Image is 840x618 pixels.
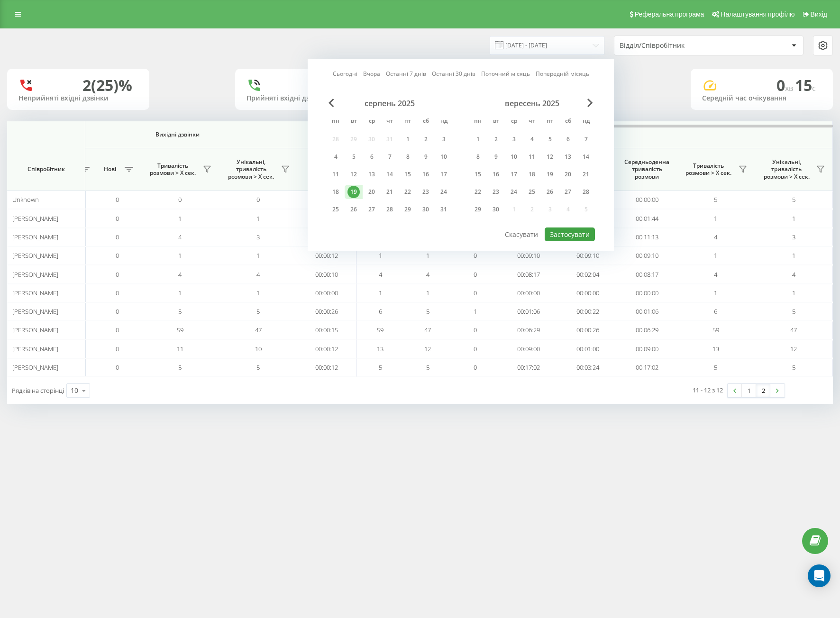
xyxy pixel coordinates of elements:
div: 3 [438,133,450,145]
span: 0 [474,289,477,297]
td: 00:09:10 [499,246,558,265]
div: 29 [472,203,484,216]
div: 22 [472,186,484,198]
div: 18 [526,168,538,181]
div: 28 [383,203,396,216]
td: 00:00:12 [297,340,356,358]
div: 5 [347,151,360,163]
div: 4 [329,151,342,163]
span: [PERSON_NAME] [12,326,58,334]
div: 6 [365,151,378,163]
a: Попередній місяць [536,69,589,78]
div: нд 24 серп 2025 р. [435,185,453,199]
span: [PERSON_NAME] [12,289,58,297]
span: 47 [255,326,262,334]
td: 00:00:35 [297,209,356,227]
abbr: субота [419,115,433,129]
span: Рядків на сторінці [12,386,64,395]
td: 00:00:00 [617,191,676,209]
span: 59 [177,326,183,334]
div: 17 [438,168,450,181]
div: 12 [544,151,556,163]
span: 4 [379,270,382,279]
span: 0 [474,363,477,372]
div: вт 16 вер 2025 р. [487,167,505,182]
div: пт 22 серп 2025 р. [399,185,417,199]
a: Останні 7 днів [386,69,426,78]
td: 00:06:29 [499,321,558,339]
div: чт 28 серп 2025 р. [381,202,399,217]
td: 00:00:12 [297,246,356,265]
div: 29 [402,203,414,216]
div: чт 21 серп 2025 р. [381,185,399,199]
div: 11 [526,151,538,163]
abbr: вівторок [347,115,361,129]
div: нд 10 серп 2025 р. [435,150,453,164]
a: Поточний місяць [481,69,530,78]
div: 9 [490,151,502,163]
span: 5 [256,307,260,316]
span: 1 [426,251,429,260]
div: 14 [383,168,396,181]
span: Реферальна програма [635,10,704,18]
span: 1 [379,289,382,297]
div: сб 9 серп 2025 р. [417,150,435,164]
span: [PERSON_NAME] [12,363,58,372]
span: 4 [426,270,429,279]
div: 28 [580,186,592,198]
div: пн 11 серп 2025 р. [327,167,345,182]
div: ср 13 серп 2025 р. [363,167,381,182]
abbr: неділя [437,115,451,129]
td: 00:00:00 [499,284,558,302]
div: 4 [526,133,538,145]
div: Відділ/Співробітник [620,42,733,50]
td: 00:00:00 [617,284,676,302]
span: Unknown [12,195,39,204]
div: ср 6 серп 2025 р. [363,150,381,164]
td: 00:00:10 [297,228,356,246]
span: [PERSON_NAME] [12,270,58,279]
div: нд 3 серп 2025 р. [435,132,453,146]
abbr: п’ятниця [543,115,557,129]
span: 6 [714,307,717,316]
span: 13 [712,345,719,353]
span: Тривалість розмови > Х сек. [681,162,736,177]
div: 10 [508,151,520,163]
span: 5 [426,363,429,372]
span: 0 [116,326,119,334]
span: 4 [178,270,182,279]
div: 3 [508,133,520,145]
span: 1 [178,214,182,223]
div: 21 [580,168,592,181]
div: 15 [472,168,484,181]
td: 00:00:00 [558,284,617,302]
span: 5 [792,307,795,316]
span: 11 [177,345,183,353]
span: 0 [116,233,119,241]
div: 13 [365,168,378,181]
div: пн 29 вер 2025 р. [469,202,487,217]
div: вт 9 вер 2025 р. [487,150,505,164]
div: 12 [347,168,360,181]
span: 6 [379,307,382,316]
div: сб 13 вер 2025 р. [559,150,577,164]
span: 0 [116,307,119,316]
div: 15 [402,168,414,181]
div: Неприйняті вхідні дзвінки [18,94,138,102]
span: 0 [116,214,119,223]
div: 16 [490,168,502,181]
div: 17 [508,168,520,181]
div: 26 [544,186,556,198]
span: 4 [714,233,717,241]
span: 0 [116,289,119,297]
span: 1 [426,289,429,297]
div: 2 [490,133,502,145]
div: пт 15 серп 2025 р. [399,167,417,182]
a: Вчора [363,69,380,78]
span: хв [785,83,795,93]
td: 00:00:12 [297,358,356,377]
div: 16 [420,168,432,181]
div: сб 6 вер 2025 р. [559,132,577,146]
span: 0 [116,363,119,372]
td: 00:02:04 [558,265,617,283]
